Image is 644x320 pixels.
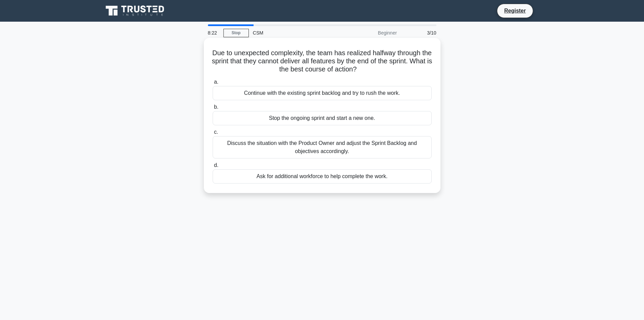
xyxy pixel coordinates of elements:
div: Continue with the existing sprint backlog and try to rush the work. [213,86,432,100]
h5: Due to unexpected complexity, the team has realized halfway through the sprint that they cannot d... [212,49,432,74]
span: d. [214,162,218,168]
a: Register [500,6,530,15]
span: c. [214,129,218,135]
a: Stop [223,29,249,37]
div: 8:22 [204,26,223,40]
div: Discuss the situation with the Product Owner and adjust the Sprint Backlog and objectives accordi... [213,136,432,158]
div: CSM [249,26,342,40]
div: Stop the ongoing sprint and start a new one. [213,111,432,125]
span: b. [214,104,218,110]
div: Beginner [342,26,401,40]
div: 3/10 [401,26,440,40]
div: Ask for additional workforce to help complete the work. [213,169,432,184]
span: a. [214,79,218,85]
